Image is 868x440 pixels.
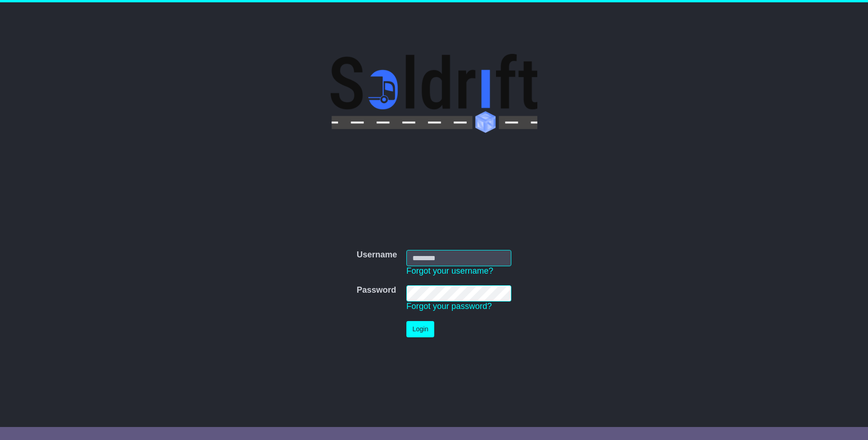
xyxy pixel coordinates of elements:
a: Forgot your password? [406,302,492,311]
img: Soldrift Pty Ltd [331,54,537,133]
button: Login [406,321,434,337]
label: Username [357,250,397,260]
label: Password [357,285,396,296]
a: Forgot your username? [406,266,493,276]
